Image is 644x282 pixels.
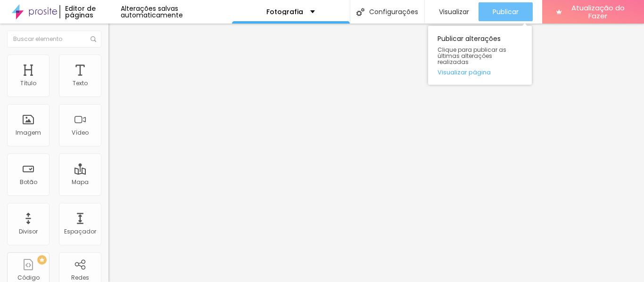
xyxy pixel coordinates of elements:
[479,2,533,21] button: Publicar
[571,3,625,21] font: Atualização do Fazer
[16,129,41,137] font: Imagem
[91,36,96,42] img: Ícone
[64,227,96,235] font: Espaçador
[73,79,88,87] font: Texto
[438,34,501,43] font: Publicar alterações
[20,79,36,87] font: Título
[425,2,479,21] button: Visualizar
[439,7,469,16] font: Visualizar
[266,7,303,16] font: Fotografia
[438,68,491,77] font: Visualizar página
[493,7,519,16] font: Publicar
[121,4,183,20] font: Alterações salvas automaticamente
[72,178,89,186] font: Mapa
[19,227,38,235] font: Divisor
[65,4,96,20] font: Editor de páginas
[369,7,418,16] font: Configurações
[7,31,101,48] input: Buscar elemento
[356,8,364,16] img: Ícone
[72,129,89,137] font: Vídeo
[438,46,506,66] font: Clique para publicar as últimas alterações realizadas
[20,178,37,186] font: Botão
[108,24,644,282] iframe: Editor
[438,69,522,75] a: Visualizar página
